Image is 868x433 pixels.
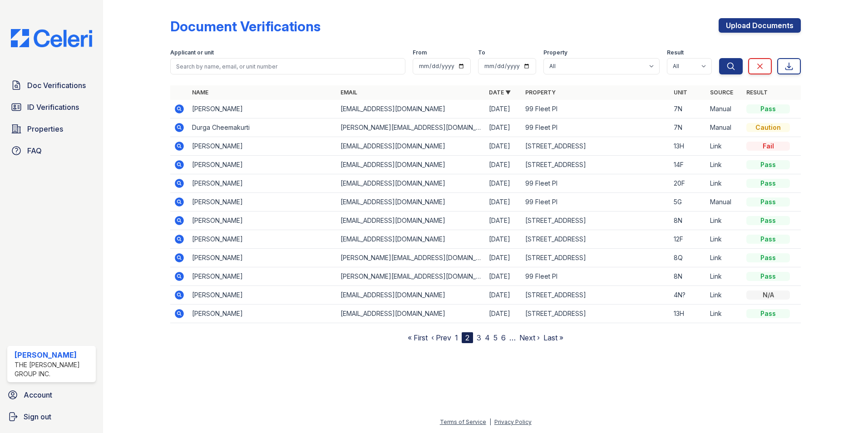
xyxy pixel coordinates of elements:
[337,267,485,286] td: [PERSON_NAME][EMAIL_ADDRESS][DOMAIN_NAME]
[7,76,96,94] a: Doc Verifications
[337,286,485,305] td: [EMAIL_ADDRESS][DOMAIN_NAME]
[706,156,743,174] td: Link
[7,142,96,160] a: FAQ
[188,249,337,267] td: [PERSON_NAME]
[746,272,790,281] div: Pass
[525,89,556,96] a: Property
[337,230,485,249] td: [EMAIL_ADDRESS][DOMAIN_NAME]
[670,100,706,118] td: 7N
[670,118,706,137] td: 7N
[670,230,706,249] td: 12F
[340,89,357,96] a: Email
[337,100,485,118] td: [EMAIL_ADDRESS][DOMAIN_NAME]
[337,305,485,323] td: [EMAIL_ADDRESS][DOMAIN_NAME]
[670,286,706,305] td: 4N?
[188,267,337,286] td: [PERSON_NAME]
[188,193,337,212] td: [PERSON_NAME]
[746,104,790,113] div: Pass
[188,230,337,249] td: [PERSON_NAME]
[485,174,522,193] td: [DATE]
[670,249,706,267] td: 8Q
[706,249,743,267] td: Link
[485,156,522,174] td: [DATE]
[746,89,768,96] a: Result
[485,305,522,323] td: [DATE]
[746,235,790,244] div: Pass
[337,118,485,137] td: [PERSON_NAME][EMAIL_ADDRESS][DOMAIN_NAME]
[170,18,321,34] div: Document Verifications
[431,333,451,342] a: ‹ Prev
[7,120,96,138] a: Properties
[485,212,522,230] td: [DATE]
[493,333,498,342] a: 5
[522,267,670,286] td: 99 Fleet Pl
[710,89,733,96] a: Source
[746,123,790,132] div: Caution
[4,386,99,404] a: Account
[522,212,670,230] td: [STREET_ADDRESS]
[670,305,706,323] td: 13H
[501,333,506,342] a: 6
[670,156,706,174] td: 14F
[485,193,522,212] td: [DATE]
[670,193,706,212] td: 5G
[670,174,706,193] td: 20F
[719,18,801,33] a: Upload Documents
[706,137,743,156] td: Link
[15,349,92,360] div: [PERSON_NAME]
[485,333,490,342] a: 4
[188,156,337,174] td: [PERSON_NAME]
[674,89,687,96] a: Unit
[667,49,684,56] label: Result
[509,332,516,343] span: …
[519,333,540,342] a: Next ›
[485,249,522,267] td: [DATE]
[746,290,790,300] div: N/A
[170,49,214,56] label: Applicant or unit
[408,333,428,342] a: « First
[485,118,522,137] td: [DATE]
[485,230,522,249] td: [DATE]
[477,333,481,342] a: 3
[462,332,473,343] div: 2
[15,360,92,379] div: The [PERSON_NAME] Group Inc.
[522,100,670,118] td: 99 Fleet Pl
[337,137,485,156] td: [EMAIL_ADDRESS][DOMAIN_NAME]
[188,286,337,305] td: [PERSON_NAME]
[7,98,96,116] a: ID Verifications
[746,309,790,318] div: Pass
[27,123,63,134] span: Properties
[337,212,485,230] td: [EMAIL_ADDRESS][DOMAIN_NAME]
[522,286,670,305] td: [STREET_ADDRESS]
[543,333,563,342] a: Last »
[188,212,337,230] td: [PERSON_NAME]
[746,197,790,207] div: Pass
[746,142,790,151] div: Fail
[188,174,337,193] td: [PERSON_NAME]
[543,49,567,56] label: Property
[746,216,790,225] div: Pass
[522,230,670,249] td: [STREET_ADDRESS]
[24,389,52,400] span: Account
[746,160,790,169] div: Pass
[27,80,86,91] span: Doc Verifications
[522,305,670,323] td: [STREET_ADDRESS]
[4,29,99,47] img: CE_Logo_Blue-a8612792a0a2168367f1c8372b55b34899dd931a85d93a1a3d3e32e68fde9ad4.png
[485,267,522,286] td: [DATE]
[440,418,486,425] a: Terms of Service
[4,408,99,426] button: Sign out
[485,137,522,156] td: [DATE]
[27,145,42,156] span: FAQ
[706,174,743,193] td: Link
[337,193,485,212] td: [EMAIL_ADDRESS][DOMAIN_NAME]
[522,118,670,137] td: 99 Fleet Pl
[706,212,743,230] td: Link
[455,333,458,342] a: 1
[706,118,743,137] td: Manual
[192,89,208,96] a: Name
[706,100,743,118] td: Manual
[494,418,532,425] a: Privacy Policy
[670,137,706,156] td: 13H
[670,267,706,286] td: 8N
[746,253,790,262] div: Pass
